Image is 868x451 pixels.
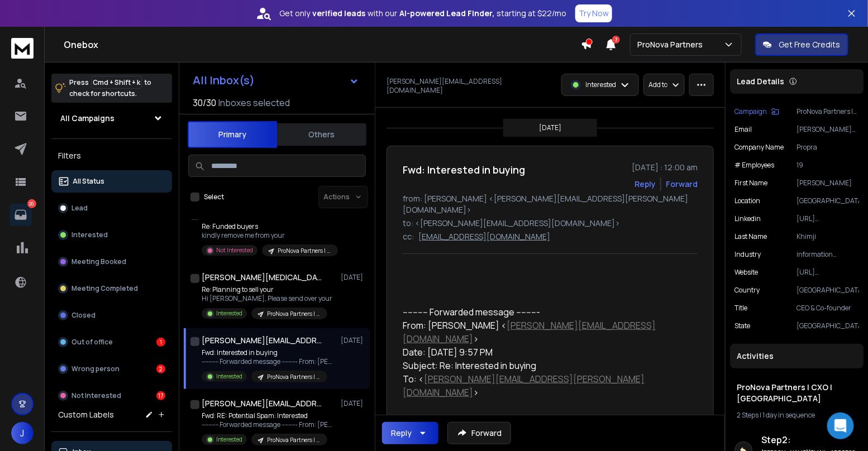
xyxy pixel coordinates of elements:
button: Reply [382,422,438,444]
button: Out of office1 [51,331,172,353]
button: Reply [635,179,656,190]
p: from: [PERSON_NAME] <[PERSON_NAME][EMAIL_ADDRESS][PERSON_NAME][DOMAIN_NAME]> [403,193,698,215]
p: ProNova Partners [637,39,707,50]
p: Hi [PERSON_NAME], Please send over your [202,294,332,303]
p: to: <[PERSON_NAME][EMAIL_ADDRESS][DOMAIN_NAME]> [403,218,698,229]
p: Interested [71,231,108,239]
h1: [PERSON_NAME][EMAIL_ADDRESS][DOMAIN_NAME] [202,398,325,409]
button: Closed [51,304,172,327]
p: Out of office [71,338,113,347]
button: Try Now [575,4,612,22]
h3: Custom Labels [58,409,114,420]
div: Date: [DATE] 9:57 PM [403,346,689,359]
div: 1 [156,338,165,347]
p: Meeting Completed [71,284,138,293]
p: [URL][DOMAIN_NAME] [797,268,859,277]
p: kindly remove me from your [202,231,336,240]
p: ProNova Partners | CXO | [GEOGRAPHIC_DATA] [267,373,321,381]
p: [GEOGRAPHIC_DATA] [797,196,859,205]
p: [GEOGRAPHIC_DATA] [797,286,859,295]
div: From: [PERSON_NAME] < > [403,319,689,346]
span: Cmd + Shift + k [91,76,142,89]
p: [PERSON_NAME][EMAIL_ADDRESS][DOMAIN_NAME] [387,77,547,95]
h1: Fwd: Interested in buying [403,162,525,177]
p: Company Name [735,143,784,152]
p: Fwd: Interested in buying [202,348,336,357]
p: Propra [797,143,859,152]
p: ProNova Partners | CXO | [GEOGRAPHIC_DATA] [797,107,859,116]
h1: ProNova Partners | CXO | [GEOGRAPHIC_DATA] [737,382,857,404]
div: | [737,411,857,420]
p: Fwd: RE: Potential Spam: Interested [202,411,336,420]
p: Lead Details [737,76,784,87]
a: [PERSON_NAME][EMAIL_ADDRESS][PERSON_NAME][DOMAIN_NAME] [403,373,645,399]
p: ProNova Partners | CXO | [GEOGRAPHIC_DATA] [278,247,331,255]
div: To: < > [403,372,689,399]
p: Closed [71,311,96,320]
p: Not Interested [71,391,121,400]
div: 2 [156,364,165,373]
p: [DATE] [341,273,366,282]
p: 20 [27,199,36,208]
a: 20 [9,204,32,226]
p: location [735,196,760,205]
h1: [PERSON_NAME][MEDICAL_DATA] [202,272,325,283]
h3: Inboxes selected [218,96,290,109]
p: [DATE] [539,123,561,132]
p: CEO & Co-founder [797,304,859,313]
div: Thx for reaching out. Revenue criteria? [403,412,689,426]
p: Interested [216,372,242,381]
div: 17 [156,391,165,400]
p: Wrong person [71,364,120,373]
p: Press to check for shortcuts. [69,77,151,99]
p: [PERSON_NAME] [797,179,859,188]
button: J [11,422,34,444]
span: 7 [612,36,620,44]
p: linkedin [735,214,761,223]
p: title [735,304,747,313]
p: ---------- Forwarded message --------- From: [PERSON_NAME] [202,357,336,366]
p: Get only with our starting at $22/mo [279,8,566,19]
strong: AI-powered Lead Finder, [399,8,494,19]
p: ---------- Forwarded message --------- From: [PERSON_NAME] [202,420,336,429]
div: ---------- Forwarded message --------- [403,305,689,319]
button: Lead [51,197,172,219]
button: Campaign [735,107,779,116]
p: [EMAIL_ADDRESS][DOMAIN_NAME] [418,231,550,242]
button: Wrong person2 [51,358,172,380]
p: # Employees [735,161,774,170]
p: Get Free Credits [779,39,841,50]
button: Get Free Credits [755,33,848,56]
h3: Filters [51,148,172,164]
div: Activities [730,344,864,368]
img: logo [11,38,34,59]
p: [DATE] : 12:00 am [632,162,698,173]
button: All Status [51,170,172,193]
button: All Inbox(s) [184,69,368,92]
p: industry [735,250,761,259]
p: ProNova Partners | CXO | [GEOGRAPHIC_DATA] [267,436,321,444]
p: Interested [216,309,242,318]
p: [DATE] [341,399,366,408]
p: Khimji [797,232,859,241]
button: Not Interested17 [51,385,172,407]
p: website [735,268,758,277]
div: Open Intercom Messenger [827,412,854,439]
button: Meeting Completed [51,277,172,300]
p: Interested [216,435,242,444]
strong: verified leads [312,8,365,19]
button: All Campaigns [51,107,172,129]
span: 2 Steps [737,410,759,420]
p: Not Interested [216,246,253,255]
p: ProNova Partners | construction, facilities, Local business | [US_STATE] [267,310,321,318]
p: Interested [585,80,616,89]
button: Interested [51,224,172,246]
label: Select [204,193,224,201]
p: cc: [403,231,414,242]
p: [DATE] [341,336,366,345]
button: Others [277,122,366,147]
p: Campaign [735,107,767,116]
